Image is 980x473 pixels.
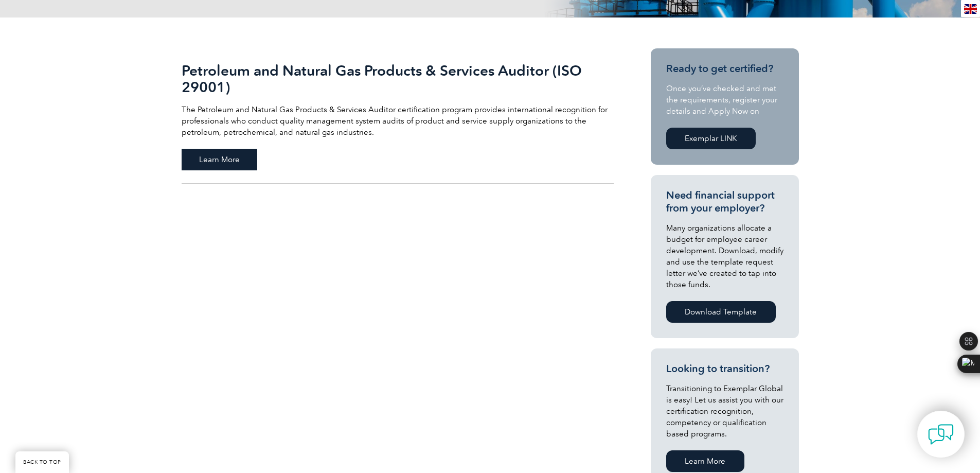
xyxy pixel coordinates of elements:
[928,422,954,447] img: contact-chat.png
[666,301,776,323] a: Download Template
[182,149,257,170] span: Learn More
[182,62,614,95] h2: Petroleum and Natural Gas Products & Services Auditor (ISO 29001)
[964,4,977,14] img: en
[666,83,783,117] p: Once you’ve checked and met the requirements, register your details and Apply Now on
[666,362,783,375] h3: Looking to transition?
[15,451,69,473] a: BACK TO TOP
[182,104,614,138] p: The Petroleum and Natural Gas Products & Services Auditor certification program provides internat...
[182,48,614,184] a: Petroleum and Natural Gas Products & Services Auditor (ISO 29001) The Petroleum and Natural Gas P...
[666,62,783,75] h3: Ready to get certified?
[666,383,783,440] p: Transitioning to Exemplar Global is easy! Let us assist you with our certification recognition, c...
[666,128,756,149] a: Exemplar LINK
[666,189,783,215] h3: Need financial support from your employer?
[666,222,783,290] p: Many organizations allocate a budget for employee career development. Download, modify and use th...
[666,450,744,472] a: Learn More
